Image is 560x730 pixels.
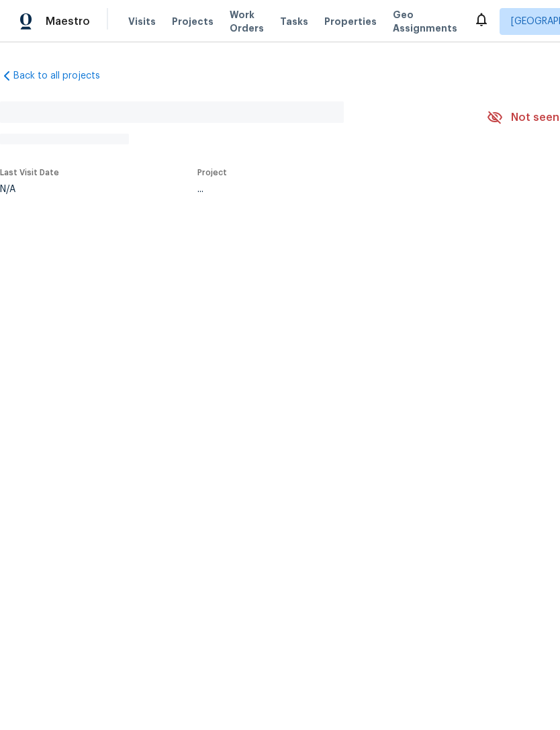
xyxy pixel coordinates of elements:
[197,185,455,194] div: ...
[393,8,457,35] span: Geo Assignments
[230,8,264,35] span: Work Orders
[172,15,214,28] span: Projects
[324,15,377,28] span: Properties
[46,15,90,28] span: Maestro
[280,17,308,26] span: Tasks
[197,169,227,177] span: Project
[128,15,156,28] span: Visits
